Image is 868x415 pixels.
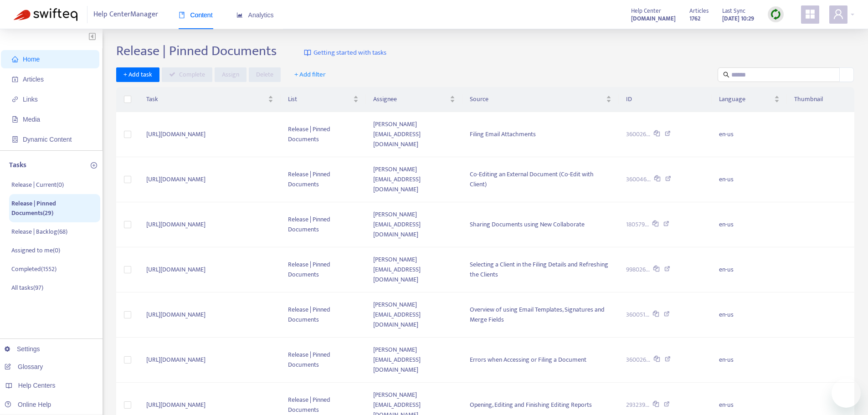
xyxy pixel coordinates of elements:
span: 180579... [626,220,649,230]
td: Release | Pinned Documents [281,338,366,383]
span: user [833,9,844,20]
span: Opening, Editing and Finishing Editing Reports [470,400,592,410]
strong: [DOMAIN_NAME] [631,14,676,24]
button: + Add filter [288,67,333,82]
span: Filing Email Attachments [470,129,536,139]
span: 293239... [626,400,649,410]
span: area-chart [236,12,243,18]
span: Content [179,11,213,19]
span: 998026... [626,265,650,275]
p: Release | Current ( 0 ) [11,180,64,190]
span: Assignee [373,94,448,104]
span: plus-circle [91,162,97,169]
td: [URL][DOMAIN_NAME] [139,157,281,202]
td: en-us [712,247,787,292]
p: Release | Backlog ( 68 ) [11,227,67,236]
span: Getting started with tasks [313,48,386,58]
span: book [179,12,185,18]
strong: 1762 [689,14,700,24]
a: Glossary [5,363,43,370]
td: en-us [712,292,787,338]
span: Home [23,56,40,63]
span: search [723,72,729,78]
button: Delete [249,67,281,82]
a: [DOMAIN_NAME] [631,13,676,24]
h2: Release | Pinned Documents [116,43,277,59]
strong: [DATE] 10:29 [722,14,754,24]
th: Task [139,87,281,112]
p: Release | Pinned Documents ( 29 ) [11,199,98,218]
button: + Add task [116,67,159,82]
p: Tasks [9,160,26,171]
td: [PERSON_NAME][EMAIL_ADDRESS][DOMAIN_NAME] [366,338,462,383]
td: Release | Pinned Documents [281,112,366,157]
th: Source [462,87,619,112]
th: Language [712,87,787,112]
iframe: Button to launch messaging window [832,379,861,408]
span: Language [719,94,772,104]
td: en-us [712,112,787,157]
span: appstore [805,9,816,20]
th: ID [619,87,712,112]
span: 360026... [626,355,650,365]
td: [PERSON_NAME][EMAIL_ADDRESS][DOMAIN_NAME] [366,157,462,202]
span: Help Center Manager [93,6,158,23]
td: Release | Pinned Documents [281,202,366,247]
span: account-book [12,76,18,82]
a: Settings [5,345,40,353]
p: Completed ( 1552 ) [11,264,56,274]
span: Media [23,116,40,123]
th: Assignee [366,87,462,112]
th: Thumbnail [787,87,854,112]
td: [URL][DOMAIN_NAME] [139,292,281,338]
td: Release | Pinned Documents [281,157,366,202]
span: Overview of using Email Templates, Signatures and Merge Fields [470,304,605,325]
td: Release | Pinned Documents [281,292,366,338]
td: en-us [712,338,787,383]
span: Selecting a Client in the Filing Details and Refreshing the Clients [470,259,608,280]
td: [URL][DOMAIN_NAME] [139,112,281,157]
td: [URL][DOMAIN_NAME] [139,202,281,247]
img: sync.dc5367851b00ba804db3.png [770,9,781,20]
span: home [12,56,18,62]
a: Online Help [5,401,51,408]
button: Complete [162,67,212,82]
span: Task [146,94,267,104]
span: 360051... [626,310,649,320]
span: Analytics [236,11,274,19]
span: Articles [689,6,709,16]
span: Help Centers [18,382,56,389]
span: file-image [12,116,18,123]
span: link [12,96,18,102]
td: [PERSON_NAME][EMAIL_ADDRESS][DOMAIN_NAME] [366,112,462,157]
span: + Add filter [294,69,326,80]
span: 360026... [626,129,650,139]
span: Dynamic Content [23,136,72,143]
span: Links [23,96,38,103]
td: [PERSON_NAME][EMAIL_ADDRESS][DOMAIN_NAME] [366,202,462,247]
span: 360046... [626,174,651,184]
span: List [288,94,351,104]
span: Sharing Documents using New Collaborate [470,219,585,230]
img: Swifteq [14,8,77,21]
span: Errors when Accessing or Filing a Document [470,354,586,365]
a: Getting started with tasks [304,43,386,63]
span: Articles [23,76,44,83]
td: [URL][DOMAIN_NAME] [139,338,281,383]
td: [URL][DOMAIN_NAME] [139,247,281,292]
td: en-us [712,157,787,202]
span: Help Center [631,6,661,16]
p: All tasks ( 97 ) [11,283,43,292]
td: [PERSON_NAME][EMAIL_ADDRESS][DOMAIN_NAME] [366,292,462,338]
p: Assigned to me ( 0 ) [11,246,60,255]
button: Assign [215,67,247,82]
span: Co-Editing an External Document (Co-Edit with Client) [470,169,594,190]
th: List [281,87,366,112]
span: container [12,136,18,143]
td: en-us [712,202,787,247]
td: [PERSON_NAME][EMAIL_ADDRESS][DOMAIN_NAME] [366,247,462,292]
span: Last Sync [722,6,745,16]
span: Source [470,94,604,104]
td: Release | Pinned Documents [281,247,366,292]
img: image-link [304,49,311,56]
